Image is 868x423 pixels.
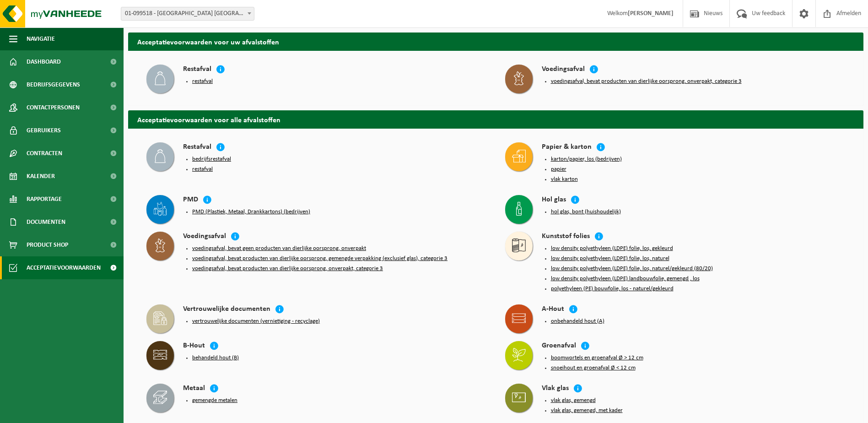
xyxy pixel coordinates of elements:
[27,188,62,211] span: Rapportage
[27,233,68,256] span: Product Shop
[27,27,55,50] span: Navigatie
[183,65,211,75] h4: Restafval
[183,341,205,352] h4: B-Hout
[27,50,61,73] span: Dashboard
[128,33,863,50] h2: Acceptatievoorwaarden voor uw afvalstoffen
[551,397,596,404] button: vlak glas, gemengd
[27,142,62,165] span: Contracten
[192,265,383,272] button: voedingsafval, bevat producten van dierlijke oorsprong, onverpakt, categorie 3
[551,245,673,252] button: low density polyethyleen (LDPE) folie, los, gekleurd
[542,232,590,242] h4: Kunststof folies
[183,142,211,153] h4: Restafval
[27,96,80,119] span: Contactpersonen
[27,165,55,188] span: Kalender
[551,285,674,293] button: polyethyleen (PE) bouwfolie, los - naturel/gekleurd
[192,78,213,85] button: restafval
[542,384,569,394] h4: Vlak glas
[628,10,674,17] strong: [PERSON_NAME]
[542,65,585,75] h4: Voedingsafval
[183,304,270,315] h4: Vertrouwelijke documenten
[551,176,578,183] button: vlak karton
[121,7,254,20] span: 01-099518 - FLA EUROPE NV - OUDENAARDE
[551,318,604,325] button: onbehandeld hout (A)
[27,73,80,96] span: Bedrijfsgegevens
[27,211,65,233] span: Documenten
[542,304,564,315] h4: A-Hout
[551,364,636,372] button: snoeihout en groenafval Ø < 12 cm
[27,119,61,142] span: Gebruikers
[551,265,713,272] button: low density polyethyleen (LDPE) folie, los, naturel/gekleurd (80/20)
[192,255,447,262] button: voedingsafval, bevat producten van dierlijke oorsprong, gemengde verpakking (exclusief glas), cat...
[551,156,622,163] button: karton/papier, los (bedrijven)
[551,354,643,362] button: boomwortels en groenafval Ø > 12 cm
[121,7,254,21] span: 01-099518 - FLA EUROPE NV - OUDENAARDE
[192,208,310,216] button: PMD (Plastiek, Metaal, Drankkartons) (bedrijven)
[551,407,623,414] button: vlak glas, gemengd, met kader
[551,166,566,173] button: papier
[192,397,237,404] button: gemengde metalen
[5,403,153,423] iframe: chat widget
[551,78,742,85] button: voedingsafval, bevat producten van dierlijke oorsprong, onverpakt, categorie 3
[551,275,700,282] button: low density polyethyleen (LDPE) landbouwfolie, gemengd , los
[192,166,213,173] button: restafval
[27,256,101,279] span: Acceptatievoorwaarden
[192,245,366,252] button: voedingsafval, bevat geen producten van dierlijke oorsprong, onverpakt
[192,354,239,362] button: behandeld hout (B)
[542,341,576,352] h4: Groenafval
[551,208,621,216] button: hol glas, bont (huishoudelijk)
[542,142,592,153] h4: Papier & karton
[192,156,231,163] button: bedrijfsrestafval
[128,110,863,128] h2: Acceptatievoorwaarden voor alle afvalstoffen
[192,318,320,325] button: vertrouwelijke documenten (vernietiging - recyclage)
[551,255,669,262] button: low density polyethyleen (LDPE) folie, los, naturel
[542,195,566,206] h4: Hol glas
[183,384,205,394] h4: Metaal
[183,195,198,206] h4: PMD
[183,232,226,242] h4: Voedingsafval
